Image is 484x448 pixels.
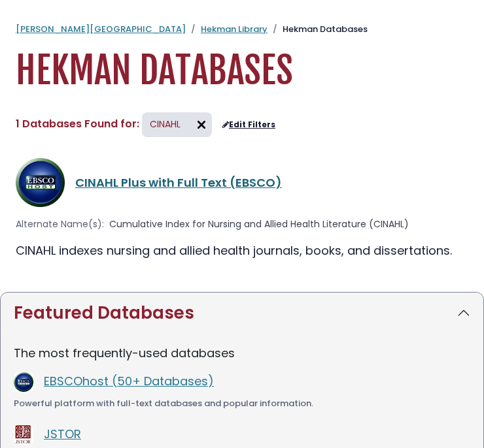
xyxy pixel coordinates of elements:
[16,242,468,259] div: CINAHL indexes nursing and allied health journals, books, and dissertations.
[14,344,470,362] p: The most frequently-used databases
[16,217,104,231] span: Alternate Name(s):
[109,217,409,231] span: Cumulative Index for Nursing and Allied Health Literature (CINAHL)
[222,120,275,129] a: Edit Filters
[1,293,483,334] button: Featured Databases
[16,49,468,93] h1: Hekman Databases
[44,426,81,442] a: JSTOR
[16,23,186,35] a: [PERSON_NAME][GEOGRAPHIC_DATA]
[268,23,368,36] li: Hekman Databases
[191,114,212,135] img: arr097.svg
[16,23,468,36] nav: breadcrumb
[201,23,268,35] a: Hekman Library
[14,397,470,410] div: Powerful platform with full-text databases and popular information.
[75,174,282,191] a: CINAHL Plus with Full Text (EBSCO)
[150,118,181,131] span: CINAHL
[44,373,214,389] a: EBSCOhost (50+ Databases)
[16,116,139,131] span: 1 Databases Found for:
